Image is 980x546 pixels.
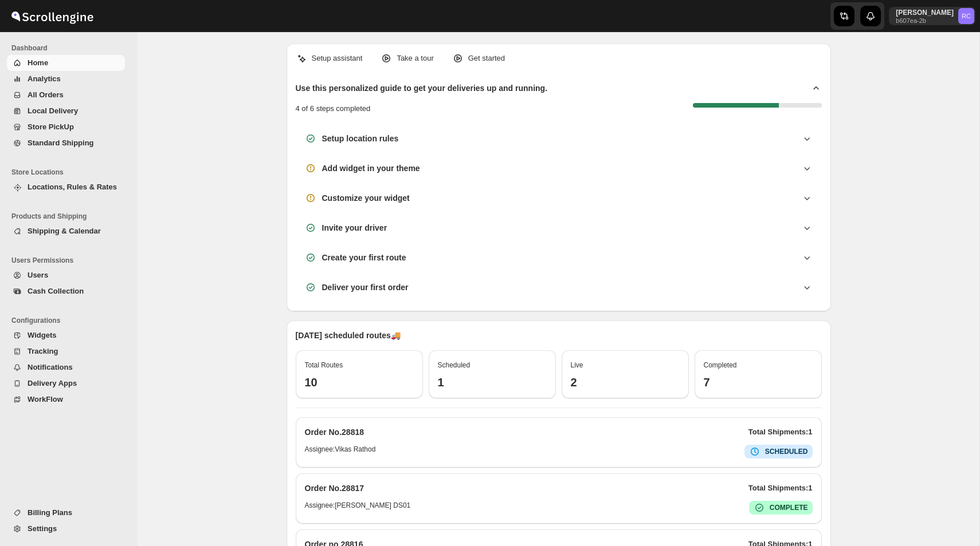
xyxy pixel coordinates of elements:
[896,8,954,17] p: [PERSON_NAME]
[305,375,414,389] h3: 10
[7,87,125,103] button: All Orders
[7,343,125,359] button: Tracking
[704,361,737,369] span: Completed
[28,122,74,131] span: Store PickUp
[7,283,125,299] button: Cash Collection
[7,327,125,343] button: Widgets
[322,192,410,204] h3: Customize your widget
[28,395,63,403] span: WorkFlow
[322,252,406,263] h3: Create your first route
[28,363,73,371] span: Notifications
[28,331,56,339] span: Widgets
[7,55,125,71] button: Home
[889,7,975,25] button: User menu
[7,505,125,521] button: Billing Plans
[7,391,125,407] button: WorkFlow
[322,282,409,293] h3: Deliver your first order
[28,58,48,67] span: Home
[296,330,822,341] p: [DATE] scheduled routes 🚚
[438,375,547,389] h3: 1
[312,53,363,64] p: Setup assistant
[962,13,971,19] text: RC
[7,71,125,87] button: Analytics
[11,256,130,265] span: Users Permissions
[770,504,808,512] b: COMPLETE
[896,17,954,24] p: b607ea-2b
[7,375,125,391] button: Delivery Apps
[7,223,125,239] button: Shipping & Calendar
[7,179,125,195] button: Locations, Rules & Rates
[11,168,130,177] span: Store Locations
[28,227,101,235] span: Shipping & Calendar
[305,361,343,369] span: Total Routes
[28,379,77,387] span: Delivery Apps
[28,508,72,517] span: Billing Plans
[11,316,130,325] span: Configurations
[322,222,387,234] h3: Invite your driver
[704,375,813,389] h3: 7
[748,426,813,438] p: Total Shipments: 1
[748,482,813,494] p: Total Shipments: 1
[28,524,57,533] span: Settings
[571,361,583,369] span: Live
[397,53,433,64] p: Take a tour
[28,106,78,115] span: Local Delivery
[28,287,84,295] span: Cash Collection
[322,133,399,144] h3: Setup location rules
[11,43,130,53] span: Dashboard
[9,2,95,30] img: ScrollEngine
[28,347,58,355] span: Tracking
[305,501,411,515] h6: Assignee: [PERSON_NAME] DS01
[305,482,364,494] h2: Order No.28817
[305,445,376,458] h6: Assignee: Vikas Rathod
[11,212,130,221] span: Products and Shipping
[28,271,48,279] span: Users
[958,8,974,24] span: Rahul Chopra
[296,82,548,94] h2: Use this personalized guide to get your deliveries up and running.
[28,90,64,99] span: All Orders
[468,53,505,64] p: Get started
[305,426,364,438] h2: Order No.28818
[7,267,125,283] button: Users
[765,448,808,456] b: SCHEDULED
[296,103,371,114] p: 4 of 6 steps completed
[28,183,117,191] span: Locations, Rules & Rates
[7,521,125,537] button: Settings
[571,375,680,389] h3: 2
[28,139,94,147] span: Standard Shipping
[28,74,61,83] span: Analytics
[7,359,125,375] button: Notifications
[438,361,471,369] span: Scheduled
[322,163,420,174] h3: Add widget in your theme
